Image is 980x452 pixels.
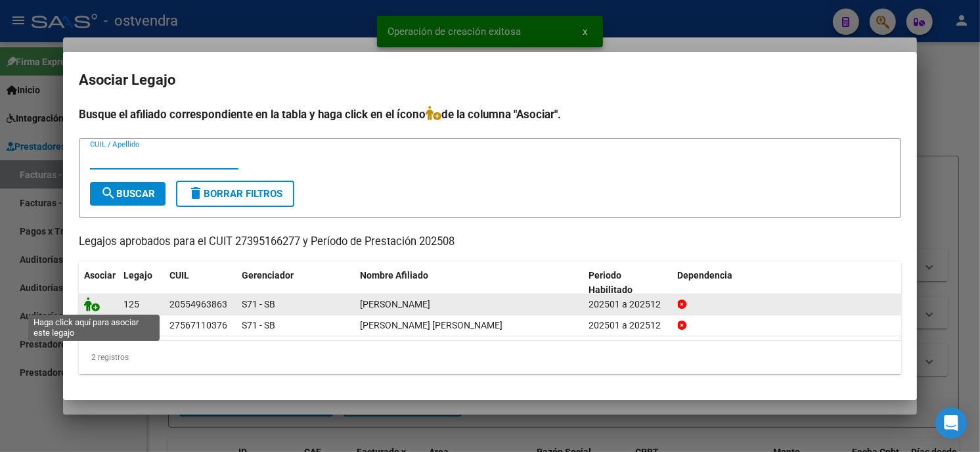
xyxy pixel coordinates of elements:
[678,270,733,281] span: Dependencia
[188,188,282,200] span: Borrar Filtros
[673,261,902,305] datatable-header-cell: Dependencia
[176,181,294,207] button: Borrar Filtros
[123,299,139,309] span: 125
[355,261,584,305] datatable-header-cell: Nombre Afiliado
[360,320,502,330] span: ZAYAS PRISCILA KEIRA
[79,68,901,93] h2: Asociar Legajo
[589,318,667,333] div: 202501 a 202512
[169,297,227,312] div: 20554963863
[79,234,901,250] p: Legajos aprobados para el CUIT 27395166277 y Período de Prestación 202508
[100,185,116,201] mat-icon: search
[118,261,164,305] datatable-header-cell: Legajo
[242,299,275,309] span: S71 - SB
[123,270,152,281] span: Legajo
[242,320,275,330] span: S71 - SB
[169,318,227,333] div: 27567110376
[360,299,430,309] span: FUCCI BAUTISTA
[100,188,155,200] span: Buscar
[123,320,139,330] span: 122
[236,261,355,305] datatable-header-cell: Gerenciador
[589,270,633,296] span: Periodo Habilitado
[79,106,901,123] h4: Busque el afiliado correspondiente en la tabla y haga click en el ícono de la columna "Asociar".
[935,407,967,439] div: Open Intercom Messenger
[242,270,294,281] span: Gerenciador
[84,270,116,281] span: Asociar
[164,261,236,305] datatable-header-cell: CUIL
[188,185,204,201] mat-icon: delete
[169,270,189,281] span: CUIL
[79,261,118,305] datatable-header-cell: Asociar
[90,182,166,206] button: Buscar
[589,297,667,312] div: 202501 a 202512
[584,261,673,305] datatable-header-cell: Periodo Habilitado
[360,270,428,281] span: Nombre Afiliado
[79,341,901,374] div: 2 registros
